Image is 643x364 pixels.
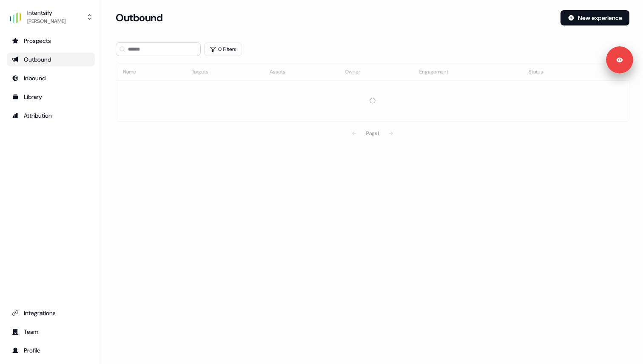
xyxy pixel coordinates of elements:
a: Go to Inbound [7,71,95,85]
div: Library [12,93,90,101]
div: Attribution [12,111,90,120]
div: Inbound [12,74,90,82]
a: Go to templates [7,90,95,104]
a: Go to integrations [7,306,95,320]
div: Intentsify [27,8,65,17]
div: Prospects [12,37,90,45]
div: [PERSON_NAME] [27,17,65,25]
button: New experience [560,10,629,25]
button: Intentsify[PERSON_NAME] [7,7,95,27]
h3: Outbound [116,11,162,24]
div: Team [12,327,90,336]
button: 0 Filters [204,42,242,56]
div: Profile [12,346,90,355]
div: Outbound [12,55,90,64]
a: Go to outbound experience [7,53,95,66]
a: Go to prospects [7,34,95,48]
a: Go to profile [7,344,95,357]
a: Go to team [7,325,95,339]
a: Go to attribution [7,109,95,122]
div: Integrations [12,309,90,317]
